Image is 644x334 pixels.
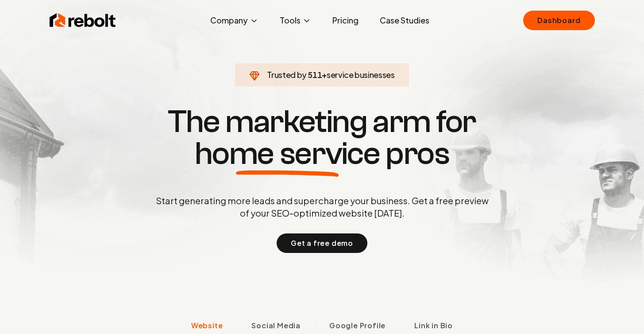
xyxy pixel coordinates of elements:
[195,138,380,170] span: home service
[267,70,306,80] span: Trusted by
[329,320,386,331] span: Google Profile
[191,320,223,331] span: Website
[273,12,318,29] button: Tools
[251,320,301,331] span: Social Media
[50,12,116,29] img: Rebolt Logo
[110,106,535,170] h1: The marketing arm for pros
[154,194,490,219] p: Start generating more leads and supercharge your business. Get a free preview of your SEO-optimiz...
[277,233,367,253] button: Get a free demo
[373,12,436,29] a: Case Studies
[325,12,366,29] a: Pricing
[327,70,395,80] span: service businesses
[322,70,327,80] span: +
[308,69,322,81] span: 511
[523,11,594,30] a: Dashboard
[203,12,266,29] button: Company
[414,320,453,331] span: Link in Bio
